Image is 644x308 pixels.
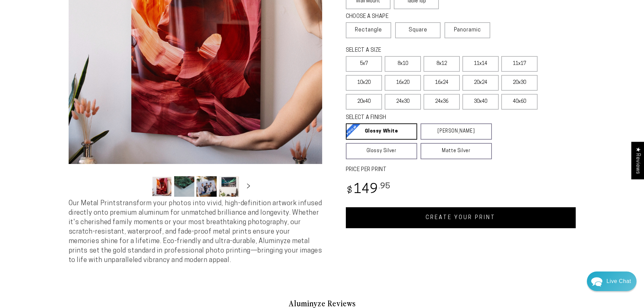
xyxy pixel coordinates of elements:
[606,271,631,291] div: Contact Us Directly
[346,47,481,54] legend: SELECT A SIZE
[346,183,391,196] bdi: 149
[135,179,150,194] button: Slide left
[196,176,217,197] button: Load image 3 in gallery view
[587,271,637,291] div: Chat widget toggle
[454,27,481,33] span: Panoramic
[219,176,239,197] button: Load image 4 in gallery view
[346,13,434,21] legend: CHOOSE A SHAPE
[346,123,417,140] a: Glossy White
[424,56,460,72] label: 8x12
[501,75,538,91] label: 20x30
[631,142,644,179] div: Click to open Judge.me floating reviews tab
[346,166,576,174] label: PRICE PER PRINT
[409,26,427,34] span: Square
[385,56,421,72] label: 8x10
[501,56,538,72] label: 11x17
[379,183,391,190] sup: .95
[346,94,382,110] label: 20x40
[385,75,421,91] label: 16x20
[421,143,492,159] a: Matte Silver
[462,56,499,72] label: 11x14
[421,123,492,140] a: [PERSON_NAME]
[152,176,172,197] button: Load image 1 in gallery view
[346,56,382,72] label: 5x7
[174,176,194,197] button: Load image 2 in gallery view
[424,94,460,110] label: 24x36
[347,186,353,195] span: $
[385,94,421,110] label: 24x30
[69,200,322,264] span: Our Metal Prints transform your photos into vivid, high-definition artwork infused directly onto ...
[346,207,576,228] a: CREATE YOUR PRINT
[501,94,538,110] label: 40x60
[462,75,499,91] label: 20x24
[241,179,256,194] button: Slide right
[346,143,417,159] a: Glossy Silver
[346,114,476,122] legend: SELECT A FINISH
[462,94,499,110] label: 30x40
[346,75,382,91] label: 10x20
[424,75,460,91] label: 16x24
[355,26,382,34] span: Rectangle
